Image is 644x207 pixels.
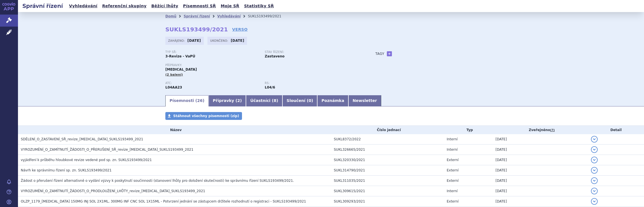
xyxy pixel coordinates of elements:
strong: 3-Revize - VaPÚ [165,54,195,58]
td: SUKL326665/2021 [331,145,444,155]
a: Poznámka [317,95,348,106]
h3: Tagy [375,50,384,57]
td: [DATE] [493,145,588,155]
span: Žádost o přerušení řízení alternativně o vydání výzvy k poskytnutí součinnosti (stanovení lhůty p... [21,179,294,183]
a: VERSO [232,27,248,32]
span: [MEDICAL_DATA] [165,68,197,71]
strong: [DATE] [188,39,201,43]
a: Běžící lhůty [150,2,180,10]
span: VYROZUMĚNÍ_O_ZAMÍTNUTÍ_ŽÁDOSTI_O_PRODLOUŽENÍ_LHŮTY_revize_natalizumab_SUKLS193499_2021 [21,189,205,193]
strong: Zastaveno [265,54,285,58]
td: SUKL320330/2021 [331,155,444,165]
span: Interní [447,148,458,152]
td: [DATE] [493,196,588,207]
a: + [387,51,392,56]
span: SDĚLENÍ_O_ZASTAVENÍ_SŘ_revize_natalizumab_SUKLS193499_2021 [21,137,143,141]
h2: Správní řízení [18,2,67,10]
span: VYROZUMĚNÍ_O_ZAMÍTNUTÍ_ŽÁDOSTI_O_PŘERUŠENÍ_SŘ_revize_natalizumab_SUKLS193499_2021 [21,148,193,152]
strong: SUKLS193499/2021 [165,26,228,33]
span: 8 [274,98,277,103]
a: Moje SŘ [219,2,241,10]
span: 0 [309,98,311,103]
button: detail [591,177,598,184]
button: detail [591,136,598,143]
td: [DATE] [493,176,588,186]
td: [DATE] [493,186,588,196]
a: Účastníci (8) [246,95,282,106]
th: Detail [588,126,644,134]
span: Externí [447,158,458,162]
span: Externí [447,168,458,172]
td: SUKL311035/2021 [331,176,444,186]
p: Přípravky: [165,64,364,67]
button: detail [591,188,598,194]
a: Přípravky (2) [209,95,246,106]
td: SUKL309615/2021 [331,186,444,196]
span: vyjádření k průběhu hloubkové revize vedené pod sp. zn. SUKLS193499/2021 [21,158,152,162]
abbr: (?) [550,128,555,132]
button: detail [591,198,598,205]
strong: [DATE] [231,39,244,43]
span: Zahájeno: [168,38,186,43]
p: Typ SŘ: [165,50,259,54]
th: Typ [444,126,493,134]
p: ATC: [165,82,259,85]
td: [DATE] [493,165,588,176]
td: SUKL314790/2021 [331,165,444,176]
p: RS: [265,82,358,85]
a: Referenční skupiny [101,2,148,10]
span: Návrh ke správnímu řízení sp. zn. SUKLS193499/2021 [21,168,111,172]
td: SUKL8372/2022 [331,134,444,145]
button: detail [591,157,598,163]
th: Název [18,126,331,134]
span: (2 balení) [165,73,183,76]
span: Externí [447,179,458,183]
a: Vyhledávání [67,2,99,10]
button: detail [591,146,598,153]
a: Sloučení (0) [282,95,317,106]
a: Stáhnout všechny písemnosti (zip) [165,112,242,120]
a: Newsletter [348,95,381,106]
span: OLZP_1179_TYSABRI 150MG INJ SOL 2X1ML, 300MG INF CNC SOL 1X15ML - Potvrzení jednání se zástupcem ... [21,199,306,203]
a: Domů [165,14,176,18]
td: [DATE] [493,155,588,165]
strong: natalizumab [265,85,275,89]
span: Interní [447,137,458,141]
a: Písemnosti SŘ [181,2,218,10]
li: SUKLS193499/2021 [248,12,289,20]
td: [DATE] [493,134,588,145]
span: Externí [447,199,458,203]
a: Vyhledávání [217,14,241,18]
span: Ukončeno: [210,38,229,43]
strong: NATALIZUMAB [165,85,182,89]
p: Stav řízení: [265,50,358,54]
a: Správní řízení [184,14,210,18]
th: Zveřejněno [493,126,588,134]
button: detail [591,167,598,174]
a: Písemnosti (26) [165,95,209,106]
th: Číslo jednací [331,126,444,134]
a: Statistiky SŘ [242,2,275,10]
td: SUKL309293/2021 [331,196,444,207]
span: 26 [197,98,202,103]
span: 2 [237,98,240,103]
span: Stáhnout všechny písemnosti (zip) [173,114,239,118]
span: Interní [447,189,458,193]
